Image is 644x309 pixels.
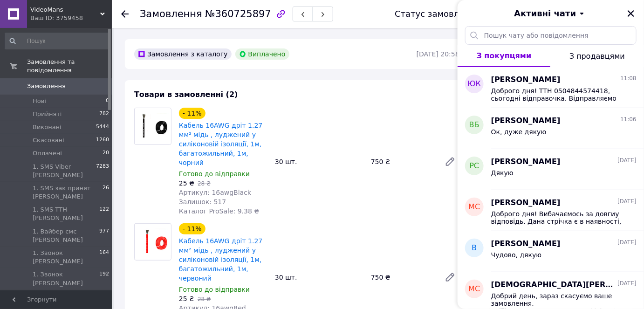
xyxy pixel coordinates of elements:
span: 1. SMS Viber [PERSON_NAME] [33,163,96,179]
span: 0 [106,97,109,105]
span: Замовлення та повідомлення [27,58,112,75]
span: 122 [99,206,109,222]
span: Доброго дня! ТТН 0504844574418, сьогодні відправочка. Відправляємо армований скотч та фторопласто... [491,87,623,102]
div: Виплачено [235,48,289,60]
span: VideoMans [30,6,100,14]
span: Каталог ProSale: 9.38 ₴ [179,207,259,215]
div: 30 шт. [271,155,367,168]
span: 1. SMS ТТН [PERSON_NAME] [33,206,99,222]
span: Замовлення [140,8,202,20]
span: 20 [103,149,109,158]
span: Готово до відправки [179,170,250,178]
span: [DEMOGRAPHIC_DATA][PERSON_NAME] [491,280,616,290]
span: Нові [33,97,46,105]
span: 5444 [96,123,109,131]
span: Виконані [33,123,62,131]
button: В[PERSON_NAME][DATE]Чудово, дякую [458,231,644,272]
span: [DATE] [617,239,637,247]
span: 782 [99,110,109,118]
a: Кабель 16AWG дріт 1.27 мм² мідь , луджений у силіконовій ізоляції, 1м, багатожильний, 1м, червоний [179,237,262,282]
span: З продавцями [569,52,625,61]
div: 750 ₴ [367,155,437,168]
span: [PERSON_NAME] [491,75,561,85]
span: 977 [99,227,109,244]
span: Дякую [491,169,514,177]
span: Скасовані [33,136,64,144]
input: Пошук чату або повідомлення [465,26,637,45]
span: Оплачені [33,149,62,158]
button: Активні чати [484,7,618,20]
span: РС [470,161,480,172]
button: Закрити [625,8,637,19]
span: 28 ₴ [198,180,211,187]
span: 11:08 [620,75,637,82]
span: ВБ [469,120,480,130]
span: З покупцями [477,51,532,60]
span: ЮК [468,79,481,89]
div: Статус замовлення [395,9,480,19]
button: ВБ[PERSON_NAME]11:06Ок, дуже дякую [458,108,644,149]
span: 1. Звонок [PERSON_NAME] [33,249,99,266]
div: 30 шт. [271,271,367,284]
span: МС [469,202,480,213]
div: Ваш ID: 3759458 [30,14,112,22]
button: З продавцями [550,45,644,67]
span: [DATE] [617,280,637,288]
span: Залишок: 517 [179,198,226,206]
span: Замовлення [27,82,66,90]
time: [DATE] 20:58 [417,50,459,58]
span: 192 [99,270,109,287]
div: - 11% [179,223,206,234]
span: МС [469,284,480,295]
span: Ок, дуже дякую [491,128,547,136]
span: [PERSON_NAME] [491,157,561,167]
span: Готово до відправки [179,286,250,293]
span: 1. Вайбер смс [PERSON_NAME] [33,227,99,244]
span: [PERSON_NAME] [491,116,561,126]
span: [PERSON_NAME] [491,239,561,249]
a: Кабель 16AWG дріт 1.27 мм² мідь , луджений у силіконовій ізоляції, 1м, багатожильний, 1м, чорний [179,122,262,166]
span: Артикул: 16awgBlack [179,189,251,196]
span: Добрий день, зараз скасуємо ваше замовлення. [491,292,623,307]
span: Доброго дня! Вибачаємось за довгиу відповідь. Дана стрічка є в наявності, також є на 2м та на 3м [491,210,623,225]
span: [DATE] [617,198,637,206]
span: [DATE] [617,157,637,165]
span: 25 ₴ [179,179,194,187]
span: 26 [103,184,109,201]
div: Повернутися назад [121,9,129,19]
img: Кабель 16AWG дріт 1.27 мм² мідь , луджений у силіконовій ізоляції, 1м, багатожильний, 1м, чорний [135,113,171,139]
div: Замовлення з каталогу [134,48,232,60]
span: 7283 [96,163,109,179]
a: Редагувати [441,268,459,287]
span: Товари в замовленні (2) [134,90,238,99]
span: 1260 [96,136,109,144]
span: Прийняті [33,110,62,118]
input: Пошук [5,33,110,49]
span: №360725897 [205,8,271,20]
span: Чудово, дякую [491,251,541,259]
span: [PERSON_NAME] [491,198,561,208]
span: Активні чати [514,7,576,20]
span: 1. SMS зак принят [PERSON_NAME] [33,184,103,201]
button: З покупцями [458,45,550,67]
span: 28 ₴ [198,296,211,302]
span: 11:06 [620,116,637,124]
span: В [472,243,477,254]
span: 164 [99,249,109,266]
div: 750 ₴ [367,271,437,284]
span: 25 ₴ [179,295,194,302]
a: Редагувати [441,152,459,171]
button: ЮК[PERSON_NAME]11:08Доброго дня! ТТН 0504844574418, сьогодні відправочка. Відправляємо армований ... [458,67,644,108]
button: МС[PERSON_NAME][DATE]Доброго дня! Вибачаємось за довгиу відповідь. Дана стрічка є в наявності, та... [458,190,644,231]
img: Кабель 16AWG дріт 1.27 мм² мідь , луджений у силіконовій ізоляції, 1м, багатожильний, 1м, червоний [135,229,171,254]
span: 1. Звонок [PERSON_NAME] [33,270,99,287]
div: - 11% [179,108,206,119]
button: РС[PERSON_NAME][DATE]Дякую [458,149,644,190]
